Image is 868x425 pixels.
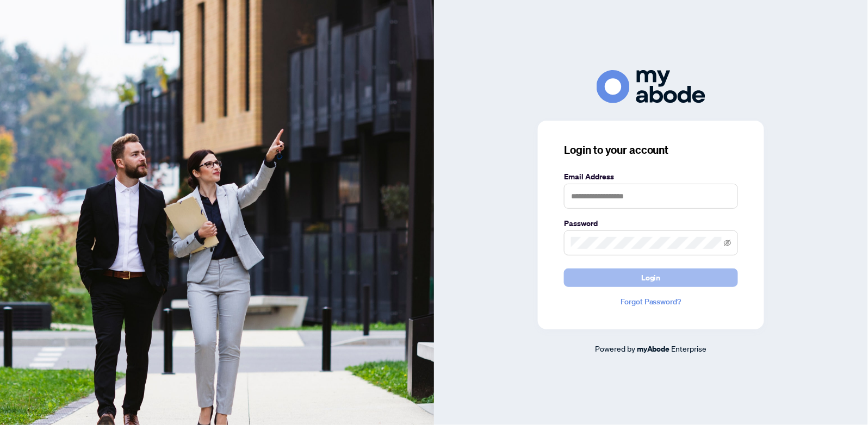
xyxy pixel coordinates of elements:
[564,217,738,229] label: Password
[595,343,635,353] span: Powered by
[564,142,738,158] h3: Login to your account
[564,268,738,287] button: Login
[597,70,705,103] img: ma-logo
[672,343,707,353] span: Enterprise
[564,171,738,183] label: Email Address
[564,296,738,308] a: Forgot Password?
[641,269,661,286] span: Login
[637,343,670,355] a: myAbode
[724,239,731,247] span: eye-invisible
